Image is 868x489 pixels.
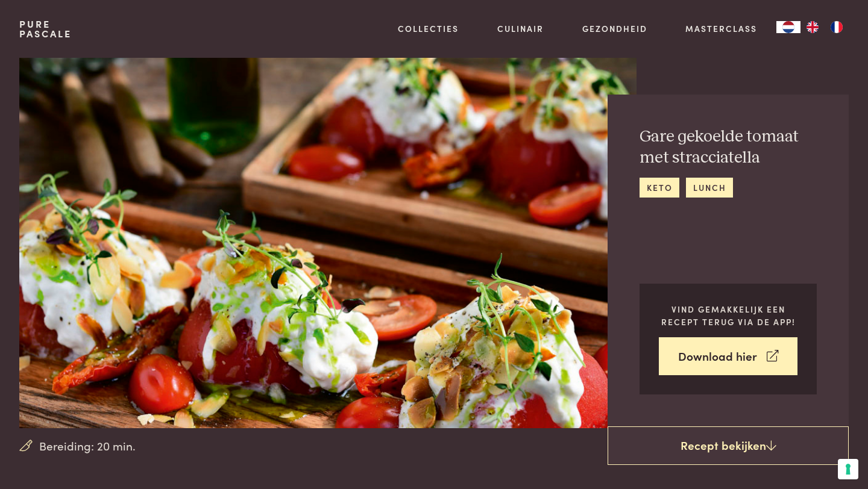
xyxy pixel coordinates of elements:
[800,21,825,33] a: EN
[640,126,817,168] h2: Gare gekoelde tomaat met stracciatella
[398,22,459,35] a: Collecties
[659,303,797,328] p: Vind gemakkelijk een recept terug via de app!
[19,58,637,428] img: Gare gekoelde tomaat met stracciatella
[825,21,849,33] a: FR
[659,337,797,375] a: Download hier
[776,21,849,33] aside: Language selected: Nederlands
[685,22,757,35] a: Masterclass
[19,19,72,39] a: PurePascale
[776,21,800,33] div: Language
[39,437,136,455] span: Bereiding: 20 min.
[776,21,800,33] a: NL
[686,178,733,198] a: lunch
[838,459,858,479] button: Uw voorkeuren voor toestemming voor trackingtechnologieën
[608,426,849,465] a: Recept bekijken
[640,178,679,198] a: keto
[800,21,849,33] ul: Language list
[497,22,544,35] a: Culinair
[582,22,647,35] a: Gezondheid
